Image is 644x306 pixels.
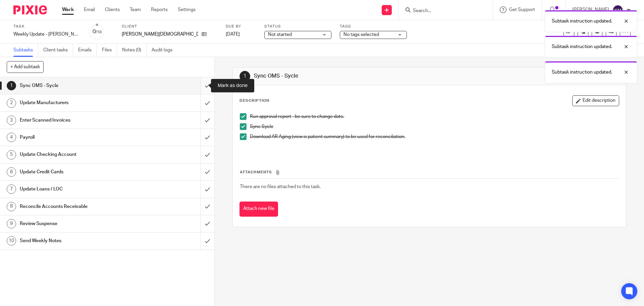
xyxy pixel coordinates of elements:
[20,149,136,160] h1: Update Checking Account
[552,18,612,25] p: Subtask instruction updated.
[178,6,196,13] a: Settings
[13,31,80,38] div: Weekly Update - Kubick
[239,202,278,217] button: Attach new file
[226,32,240,37] span: [DATE]
[122,44,147,57] a: Notes (0)
[13,5,47,14] img: Pixie
[240,170,272,174] span: Attachments
[102,44,117,57] a: Files
[226,24,256,29] label: Due by
[96,30,102,34] small: /10
[572,95,619,106] button: Edit description
[552,69,612,76] p: Subtask instruction updated.
[13,44,38,57] a: Subtasks
[122,24,217,29] label: Client
[612,5,623,15] img: svg%3E
[151,6,168,13] a: Reports
[105,6,120,13] a: Clients
[254,73,444,80] h1: Sync OMS - Sycle
[122,31,198,38] p: [PERSON_NAME][DEMOGRAPHIC_DATA]
[7,98,16,108] div: 2
[250,133,619,140] p: Download AR Aging (view is patient summary) to be used for reconciliation.
[130,6,141,13] a: Team
[20,81,136,91] h1: Sync OMS - Sycle
[43,44,73,57] a: Client tasks
[93,28,102,36] div: 0
[78,44,97,57] a: Emails
[268,32,292,37] span: Not started
[250,123,619,130] p: Sync Sycle
[7,184,16,194] div: 7
[7,133,16,142] div: 4
[7,167,16,177] div: 6
[7,150,16,160] div: 5
[13,31,80,38] div: Weekly Update - [PERSON_NAME]
[13,24,80,29] label: Task
[250,113,619,120] p: Run approval report - be sure to change date.
[84,6,95,13] a: Email
[239,98,269,103] p: Description
[20,184,136,194] h1: Update Loans / LOC
[62,6,74,13] a: Work
[20,219,136,229] h1: Review Suspense
[552,43,612,50] p: Subtask instruction updated.
[20,167,136,177] h1: Update Credit Cards
[7,219,16,228] div: 9
[20,115,136,125] h1: Enter Scanned Invoices
[264,24,331,29] label: Status
[7,236,16,246] div: 10
[240,184,321,189] span: There are no files attached to this task.
[20,236,136,246] h1: Send Weekly Notes
[239,71,250,82] div: 1
[7,61,44,73] button: + Add subtask
[20,98,136,108] h1: Update Manufacturers
[20,132,136,142] h1: Payroll
[152,44,177,57] a: Audit logs
[7,202,16,211] div: 8
[7,81,16,90] div: 1
[20,202,136,212] h1: Reconcile Accounts Receivable
[7,116,16,125] div: 3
